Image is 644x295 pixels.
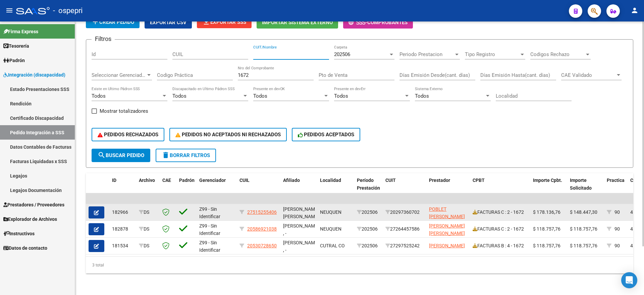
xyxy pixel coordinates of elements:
[530,51,585,57] span: Codigos Rechazo
[98,132,158,138] span: PEDIDOS RECHAZADOS
[53,3,83,18] span: - ospepri
[3,57,25,64] span: Padrón
[202,18,210,26] mat-icon: file_download
[112,208,133,216] div: 182966
[320,209,341,215] span: NEUQUEN
[473,178,485,183] span: CPBT
[470,173,530,203] datatable-header-cell: CPBT
[139,178,155,183] span: Archivo
[283,206,319,227] span: [PERSON_NAME] [PERSON_NAME] , -
[100,107,148,115] span: Mostrar totalizadores
[283,240,319,253] span: [PERSON_NAME] , -
[429,178,450,183] span: Prestador
[91,18,99,26] mat-icon: add
[3,71,65,79] span: Integración (discapacidad)
[172,93,186,99] span: Todos
[262,19,333,26] span: Importar Sistema Externo
[429,206,465,219] span: POBLET [PERSON_NAME]
[92,93,106,99] span: Todos
[357,242,380,250] div: 202506
[3,244,47,252] span: Datos de contacto
[334,93,348,99] span: Todos
[385,242,424,250] div: 27297525242
[197,173,237,203] datatable-header-cell: Gerenciador
[561,72,615,78] span: CAE Validado
[257,16,338,29] button: Importar Sistema Externo
[247,243,277,248] span: 20530728650
[199,206,220,219] span: Z99 - Sin Identificar
[237,173,280,203] datatable-header-cell: CUIL
[3,215,57,223] span: Explorador de Archivos
[334,51,350,57] span: 202506
[92,149,150,162] button: Buscar Pedido
[283,178,300,183] span: Afiliado
[614,209,620,215] span: 90
[385,225,424,233] div: 27264457586
[92,72,146,78] span: Seleccionar Gerenciador
[150,19,186,26] span: Exportar CSV
[570,178,592,191] span: Importe Solicitado
[112,178,116,183] span: ID
[199,240,220,253] span: Z99 - Sin Identificar
[202,19,246,25] span: Exportar SSS
[86,257,633,274] div: 3 total
[162,152,210,158] span: Borrar Filtros
[399,51,454,57] span: Periodo Prestacion
[604,173,628,203] datatable-header-cell: Practica
[5,6,13,14] mat-icon: menu
[247,226,277,232] span: 20586921038
[383,173,426,203] datatable-header-cell: CUIT
[614,226,620,232] span: 90
[247,209,277,215] span: 27515255406
[533,243,560,248] span: $ 118.757,76
[239,178,250,183] span: CUIL
[426,173,470,203] datatable-header-cell: Prestador
[320,243,345,248] span: CUTRAL CO
[280,173,317,203] datatable-header-cell: Afiliado
[630,226,633,232] span: 4
[567,173,604,203] datatable-header-cell: Importe Solicitado
[367,19,408,26] span: Comprobantes
[92,128,164,141] button: PEDIDOS RECHAZADOS
[176,173,197,203] datatable-header-cell: Padrón
[292,128,361,141] button: PEDIDOS ACEPTADOS
[139,225,157,233] div: DS
[283,223,319,236] span: [PERSON_NAME] , -
[630,243,633,248] span: 4
[169,128,287,141] button: PEDIDOS NO ACEPTADOS NI RECHAZADOS
[253,93,267,99] span: Todos
[98,152,144,158] span: Buscar Pedido
[98,151,106,159] mat-icon: search
[385,208,424,216] div: 20297360702
[473,208,528,216] div: FACTURAS C : 2 - 1672
[3,42,29,50] span: Tesorería
[429,243,465,248] span: [PERSON_NAME]
[429,223,465,236] span: [PERSON_NAME] [PERSON_NAME]
[136,173,160,203] datatable-header-cell: Archivo
[145,16,192,29] button: Exportar CSV
[160,173,176,203] datatable-header-cell: CAE
[91,19,134,25] span: Crear Pedido
[343,16,413,29] button: -Comprobantes
[357,225,380,233] div: 202506
[3,230,35,237] span: Instructivos
[631,6,639,14] mat-icon: person
[199,223,220,236] span: Z99 - Sin Identificar
[162,151,170,159] mat-icon: delete
[530,173,567,203] datatable-header-cell: Importe Cpbt.
[570,209,597,215] span: $ 148.447,30
[570,243,597,248] span: $ 118.757,76
[86,16,140,28] button: Crear Pedido
[317,173,354,203] datatable-header-cell: Localidad
[112,242,133,250] div: 181534
[354,173,383,203] datatable-header-cell: Período Prestación
[533,178,562,183] span: Importe Cpbt.
[357,208,380,216] div: 202506
[3,28,38,35] span: Firma Express
[533,209,560,215] span: $ 178.136,76
[156,149,216,162] button: Borrar Filtros
[109,173,136,203] datatable-header-cell: ID
[630,209,633,215] span: 4
[385,178,396,183] span: CUIT
[607,178,625,183] span: Practica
